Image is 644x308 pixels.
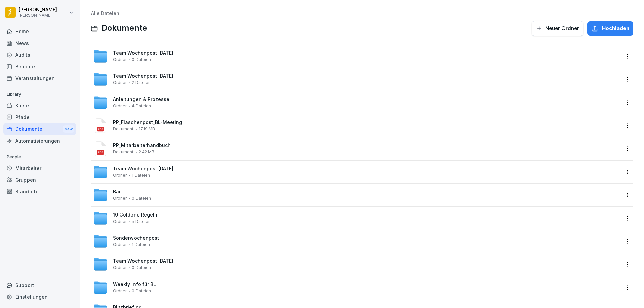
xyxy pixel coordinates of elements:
[132,265,151,270] span: 0 Dateien
[113,150,133,155] span: Dokument
[91,45,623,68] a: Team Wochenpost [DATE]Ordner0 Dateien
[113,219,127,224] span: Ordner
[132,104,151,108] span: 4 Dateien
[113,289,127,293] span: Ordner
[3,162,76,174] a: Mitarbeiter
[91,207,623,230] a: 10 Goldene RegelnOrdner5 Dateien
[113,143,621,148] span: PP_Mitarbeiterhandbuch
[3,49,76,61] a: Audits
[3,111,76,123] a: Pfade
[3,123,76,135] a: DokumenteNew
[91,68,623,91] a: Team Wochenpost [DATE]Ordner2 Dateien
[3,135,76,147] a: Automatisierungen
[113,189,121,195] span: Bar
[3,89,76,100] p: Library
[113,173,127,178] span: Ordner
[3,123,76,135] div: Dokumente
[113,196,127,201] span: Ordner
[19,13,68,18] p: [PERSON_NAME]
[113,235,159,241] span: Sonderwochenpost
[602,25,629,32] span: Hochladen
[545,25,579,32] span: Neuer Ordner
[139,127,155,131] span: 17.19 MB
[113,73,173,79] span: Team Wochenpost [DATE]
[113,57,127,62] span: Ordner
[132,57,151,62] span: 0 Dateien
[3,72,76,84] a: Veranstaltungen
[132,196,151,201] span: 0 Dateien
[113,80,127,85] span: Ordner
[132,80,151,85] span: 2 Dateien
[91,230,623,253] a: SonderwochenpostOrdner1 Dateien
[113,50,173,56] span: Team Wochenpost [DATE]
[113,166,173,172] span: Team Wochenpost [DATE]
[91,184,623,206] a: BarOrdner0 Dateien
[3,37,76,49] a: News
[113,104,127,108] span: Ordner
[63,125,74,133] div: New
[3,100,76,111] a: Kurse
[113,127,133,131] span: Dokument
[113,265,127,270] span: Ordner
[132,242,150,247] span: 1 Dateien
[3,291,76,303] a: Einstellungen
[3,25,76,37] a: Home
[3,174,76,186] a: Gruppen
[139,150,154,155] span: 2.42 MB
[3,61,76,72] a: Berichte
[102,23,147,33] span: Dokumente
[3,186,76,197] a: Standorte
[91,10,119,16] a: Alle Dateien
[91,91,623,114] a: Anleitungen & ProzesseOrdner4 Dateien
[3,279,76,291] div: Support
[132,219,151,224] span: 5 Dateien
[113,242,127,247] span: Ordner
[113,97,169,102] span: Anleitungen & Prozesse
[132,173,150,178] span: 1 Dateien
[113,212,157,218] span: 10 Goldene Regeln
[132,289,151,293] span: 0 Dateien
[113,120,621,125] span: PP_Flaschenpost_BL-Meeting
[91,276,623,299] a: Weekly Info für BLOrdner0 Dateien
[3,151,76,162] p: People
[91,253,623,276] a: Team Wochenpost [DATE]Ordner0 Dateien
[532,21,583,36] button: Neuer Ordner
[113,258,173,264] span: Team Wochenpost [DATE]
[113,282,156,287] span: Weekly Info für BL
[587,21,633,36] button: Hochladen
[91,161,623,183] a: Team Wochenpost [DATE]Ordner1 Dateien
[19,7,68,13] p: [PERSON_NAME] Tüysüz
